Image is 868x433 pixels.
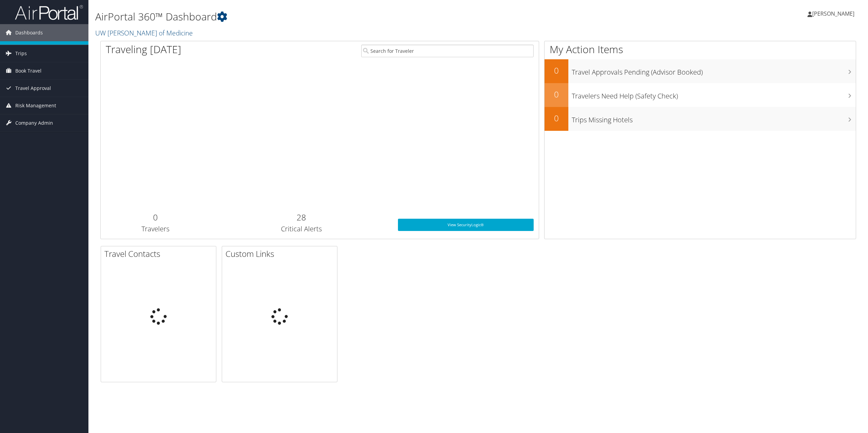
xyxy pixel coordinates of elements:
[545,112,568,124] h2: 0
[15,62,41,79] span: Book Travel
[15,80,51,97] span: Travel Approval
[545,42,856,57] h1: My Action Items
[15,24,43,41] span: Dashboards
[572,88,856,101] h3: Travelers Need Help (Safety Check)
[545,65,568,76] h2: 0
[361,45,534,57] input: Search for Traveler
[572,64,856,77] h3: Travel Approvals Pending (Advisor Booked)
[807,3,861,24] a: [PERSON_NAME]
[104,248,216,260] h2: Travel Contacts
[398,219,534,231] a: View SecurityLogic®
[812,10,854,17] span: [PERSON_NAME]
[106,212,205,223] h2: 0
[15,4,83,20] img: airportal-logo.png
[95,10,606,24] h1: AirPortal 360™ Dashboard
[15,97,56,114] span: Risk Management
[226,248,337,260] h2: Custom Links
[106,224,205,234] h3: Travelers
[215,212,388,223] h2: 28
[95,28,195,37] a: UW [PERSON_NAME] of Medicine
[106,42,181,57] h1: Traveling [DATE]
[15,45,27,62] span: Trips
[545,83,856,107] a: 0Travelers Need Help (Safety Check)
[215,224,388,234] h3: Critical Alerts
[572,112,856,125] h3: Trips Missing Hotels
[15,114,53,132] span: Company Admin
[545,59,856,83] a: 0Travel Approvals Pending (Advisor Booked)
[545,89,568,100] h2: 0
[545,107,856,131] a: 0Trips Missing Hotels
